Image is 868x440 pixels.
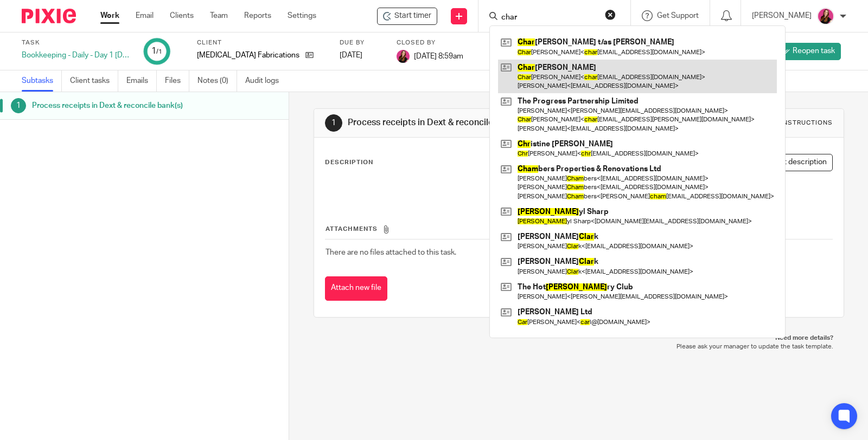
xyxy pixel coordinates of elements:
[22,50,130,61] div: Bookkeeping - Daily - Day 1 [DATE]
[348,117,602,128] h1: Process receipts in Dext & reconcile bank(s)
[793,46,835,56] span: Reopen task
[377,8,437,25] div: MRI Fabrications Ltd - Bookkeeping - Daily - Day 1 Monday
[757,154,833,171] button: Edit description
[340,50,383,61] div: [DATE]
[397,38,463,47] label: Closed by
[245,70,287,92] a: Audit logs
[776,43,841,60] a: Reopen task
[324,342,833,351] p: Please ask your manager to update the task template.
[781,119,833,127] div: Instructions
[22,70,62,92] a: Subtasks
[22,9,76,23] img: Pixie
[817,8,834,25] img: 21.png
[210,10,228,21] a: Team
[325,276,387,301] button: Attach new file
[325,158,373,167] p: Description
[657,12,699,20] span: Get Support
[197,38,326,47] label: Client
[22,38,130,47] label: Task
[170,10,194,21] a: Clients
[136,10,154,21] a: Email
[32,98,196,114] h1: Process receipts in Dext & reconcile bank(s)
[325,249,456,256] span: There are no files attached to this task.
[197,50,300,61] p: [MEDICAL_DATA] Fabrications Ltd
[244,10,271,21] a: Reports
[340,38,383,47] label: Due by
[325,226,378,232] span: Attachments
[414,52,463,60] span: [DATE] 8:59am
[70,70,118,92] a: Client tasks
[156,49,162,55] small: /1
[397,50,410,63] img: 21.png
[165,70,189,92] a: Files
[500,13,598,23] input: Search
[100,10,119,21] a: Work
[151,45,162,57] div: 1
[394,10,431,22] span: Start timer
[605,9,616,20] button: Clear
[325,114,342,132] div: 1
[11,98,26,113] div: 1
[126,70,157,92] a: Emails
[324,334,833,342] p: Need more details?
[752,10,812,21] p: [PERSON_NAME]
[288,10,316,21] a: Settings
[197,70,237,92] a: Notes (0)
